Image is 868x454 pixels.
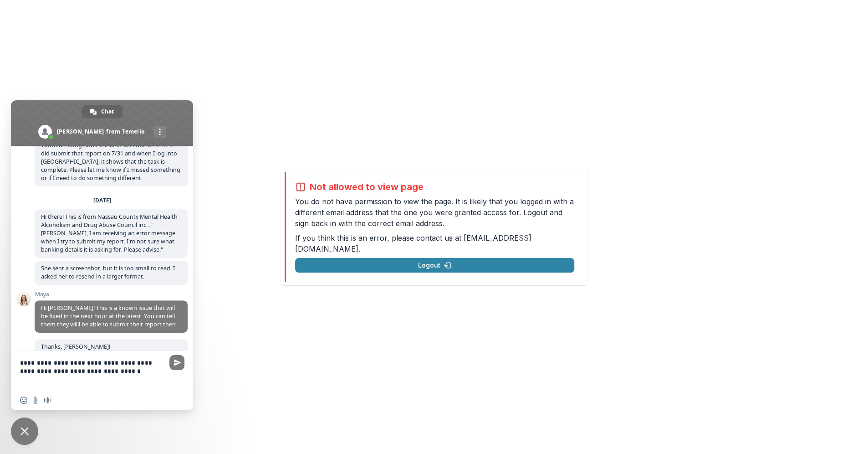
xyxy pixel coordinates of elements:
[295,232,574,254] p: If you think this is an error, please contact us at .
[101,105,114,119] span: Chat
[32,397,39,404] span: Send a file
[169,355,184,370] span: Send
[295,196,574,229] p: You do not have permission to view the page. It is likely that you logged in with a different ema...
[41,125,180,182] span: Second, I keep receiving the notice below that our Final Report for the Strategic Investment for ...
[20,397,27,404] span: Insert an emoji
[41,213,178,253] span: Hi there! This is from Nassau County Mental Health Alcoholism and Drug Abuse Council inc..."[PERS...
[11,418,38,445] a: Close chat
[41,264,175,280] span: She sent a screenshot, but it is too small to read. I asked her to resend in a larger format.
[82,105,123,119] a: Chat
[310,181,424,192] h2: Not allowed to view page
[41,343,180,416] span: Thanks, [PERSON_NAME]! [PERSON_NAME] | Project Manager | Community Health & Well-Being | [DEMOGRA...
[93,198,111,203] div: [DATE]
[44,397,51,404] span: Audio message
[295,258,574,273] button: Logout
[20,351,166,390] textarea: Compose your message...
[35,291,188,298] span: Maya
[41,304,177,328] span: Hi [PERSON_NAME]! This is a known issue that will be fixed in the next hour at the latest. You ca...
